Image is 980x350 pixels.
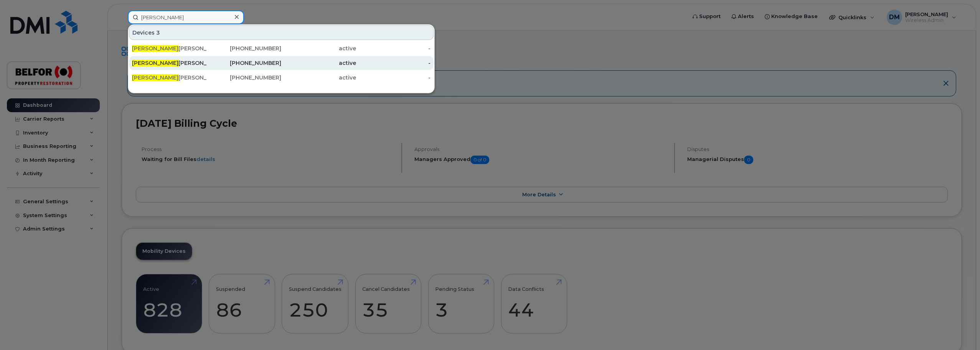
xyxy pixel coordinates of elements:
[132,45,207,52] div: [PERSON_NAME]
[132,74,207,81] div: [PERSON_NAME]
[129,41,434,55] a: [PERSON_NAME][PERSON_NAME][PHONE_NUMBER]active-
[129,56,434,70] a: [PERSON_NAME][PERSON_NAME][PHONE_NUMBER]active-
[207,59,282,67] div: [PHONE_NUMBER]
[132,60,178,66] span: [PERSON_NAME]
[207,74,282,81] div: [PHONE_NUMBER]
[156,29,160,36] span: 3
[356,45,431,52] div: -
[207,45,282,52] div: [PHONE_NUMBER]
[129,25,434,40] div: Devices
[132,45,178,52] span: [PERSON_NAME]
[281,59,356,67] div: active
[356,59,431,67] div: -
[356,74,431,81] div: -
[132,74,178,81] span: [PERSON_NAME]
[281,45,356,52] div: active
[281,74,356,81] div: active
[129,71,434,85] a: [PERSON_NAME][PERSON_NAME][PHONE_NUMBER]active-
[132,59,207,67] div: [PERSON_NAME]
